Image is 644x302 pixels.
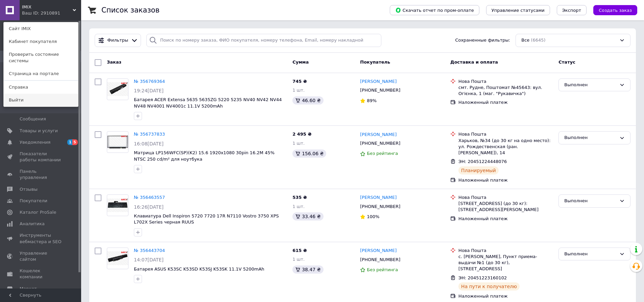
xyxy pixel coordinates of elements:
[458,254,553,272] div: с. [PERSON_NAME], Пункт приема-выдачи №1 (до 30 кг), [STREET_ADDRESS]
[20,139,50,145] span: Уведомления
[564,82,617,89] div: Выполнен
[292,149,326,158] div: 156.06 ₴
[134,195,165,200] a: № 356463557
[20,250,63,262] span: Управление сайтом
[367,151,398,156] span: Без рейтинга
[134,88,164,93] span: 19:24[DATE]
[20,198,47,204] span: Покупатели
[146,34,382,47] input: Поиск по номеру заказа, ФИО покупателя, номеру телефона, Email, номеру накладной
[492,8,545,13] span: Управление статусами
[292,141,305,146] span: 1 шт.
[458,177,553,183] div: Наложенный платеж
[292,88,305,93] span: 1 шт.
[450,60,498,65] span: Доставка и оплата
[359,202,402,211] div: [PHONE_NUMBER]
[134,141,164,146] span: 16:08[DATE]
[134,97,282,109] a: Батарея ACER Extensa 5635 5635ZG 5220 5235 NV40 NV42 NV44 NV48 NV4001 NV4001c 11.1V 5200mAh
[4,67,78,80] a: Страница на портале
[108,37,128,44] span: Фильтры
[458,166,499,175] div: Планируемый
[395,7,474,13] span: Скачать отчет по пром-оплате
[367,214,379,219] span: 100%
[20,186,38,192] span: Отзывы
[557,5,587,15] button: Экспорт
[558,60,575,65] span: Статус
[20,209,56,215] span: Каталог ProSale
[360,132,397,138] a: [PERSON_NAME]
[587,7,637,13] a: Создать заказ
[72,139,78,145] span: 5
[390,5,479,15] button: Скачать отчет по пром-оплате
[107,199,128,212] img: Фото товару
[458,248,553,254] div: Нова Пошта
[458,85,553,97] div: смт. Рудне, Поштомат №45643: вул. Огієнка, 1 (маг. "Рукавичка")
[360,248,397,254] a: [PERSON_NAME]
[292,60,309,65] span: Сумма
[359,86,402,95] div: [PHONE_NUMBER]
[20,151,63,163] span: Показатели работы компании
[593,5,637,15] button: Создать заказ
[134,266,264,272] a: Батарея ASUS K53SC K53SD K53SJ K53SK 11.1V 5200mAh
[292,248,307,253] span: 615 ₴
[4,48,78,67] a: Проверить состояние системы
[531,38,545,43] span: (6645)
[292,257,305,262] span: 1 шт.
[134,213,279,225] a: Клавиатура Dell Inspiron 5720 7720 17R N7110 Vostro 3750 XPS L702X Series черная RUUS
[22,4,73,10] span: IMIX
[458,216,553,222] div: Наложенный платеж
[20,128,58,134] span: Товары и услуги
[101,6,160,14] h1: Список заказов
[292,195,307,200] span: 535 ₴
[107,248,128,269] a: Фото товару
[107,194,128,216] a: Фото товару
[20,116,46,122] span: Сообщения
[20,232,63,245] span: Инструменты вебмастера и SEO
[4,81,78,94] a: Справка
[292,204,305,209] span: 1 шт.
[458,282,520,291] div: На пути к получателю
[134,150,275,162] a: Матрица LP156WFC(SP)(K2) 15.6 1920x1080 30pin 16.2M 45% NTSC 250 cd/m² для ноутбука
[359,139,402,148] div: [PHONE_NUMBER]
[562,8,581,13] span: Экспорт
[360,60,390,65] span: Покупатель
[134,132,165,137] a: № 356737833
[22,10,50,16] div: Ваш ID: 2910891
[564,251,617,258] div: Выполнен
[292,265,323,274] div: 38.47 ₴
[360,194,397,201] a: [PERSON_NAME]
[134,248,165,253] a: № 356443704
[292,96,323,104] div: 46.60 ₴
[107,135,128,149] img: Фото товару
[458,138,553,156] div: Харьков, №34 (до 30 кг на одно место): ул. Рождественская (ран. [PERSON_NAME]), 14
[458,275,507,280] span: ЭН: 20451223160102
[134,204,164,210] span: 16:26[DATE]
[292,79,307,84] span: 745 ₴
[458,293,553,299] div: Наложенный платеж
[20,221,45,227] span: Аналитика
[458,78,553,85] div: Нова Пошта
[20,268,63,280] span: Кошелек компании
[107,82,128,96] img: Фото товару
[367,98,377,103] span: 89%
[67,139,73,145] span: 1
[599,8,632,13] span: Создать заказ
[20,286,37,292] span: Маркет
[458,131,553,137] div: Нова Пошта
[455,37,510,44] span: Сохраненные фильтры:
[564,198,617,205] div: Выполнен
[4,94,78,107] a: Выйти
[134,257,164,262] span: 14:07[DATE]
[107,78,128,100] a: Фото товару
[107,60,121,65] span: Заказ
[107,131,128,153] a: Фото товару
[564,134,617,141] div: Выполнен
[458,201,553,213] div: [STREET_ADDRESS] (до 30 кг): [STREET_ADDRESS][PERSON_NAME]
[4,35,78,48] a: Кабинет покупателя
[458,194,553,201] div: Нова Пошта
[292,212,323,220] div: 33.46 ₴
[521,37,529,44] span: Все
